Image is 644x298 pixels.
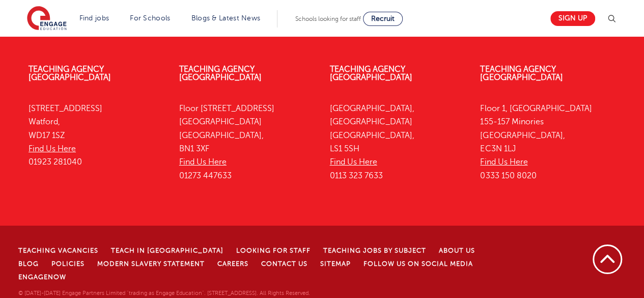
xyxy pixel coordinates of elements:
[295,15,361,22] span: Schools looking for staff
[261,260,307,267] a: Contact Us
[18,260,39,267] a: Blog
[27,6,67,32] img: Engage Education
[439,247,475,254] a: About Us
[18,289,520,298] p: © [DATE]-[DATE] Engage Partners Limited "trading as Engage Education". [STREET_ADDRESS]. All Righ...
[550,11,595,26] a: Sign up
[111,247,223,254] a: Teach in [GEOGRAPHIC_DATA]
[330,102,465,182] p: [GEOGRAPHIC_DATA], [GEOGRAPHIC_DATA] [GEOGRAPHIC_DATA], LS1 5SH 0113 323 7633
[371,15,395,22] span: Recruit
[330,157,377,167] a: Find Us Here
[97,260,205,267] a: Modern Slavery Statement
[79,14,109,22] a: Find jobs
[179,102,315,182] p: Floor [STREET_ADDRESS] [GEOGRAPHIC_DATA] [GEOGRAPHIC_DATA], BN1 3XF 01273 447633
[363,260,473,267] a: Follow us on Social Media
[217,260,248,267] a: Careers
[179,65,262,82] a: Teaching Agency [GEOGRAPHIC_DATA]
[323,247,426,254] a: Teaching jobs by subject
[29,144,76,153] a: Find Us Here
[191,14,261,22] a: Blogs & Latest News
[51,260,85,267] a: Policies
[18,247,98,254] a: Teaching Vacancies
[320,260,351,267] a: Sitemap
[179,157,227,167] a: Find Us Here
[363,12,403,26] a: Recruit
[480,157,527,167] a: Find Us Here
[29,102,164,169] p: [STREET_ADDRESS] Watford, WD17 1SZ 01923 281040
[236,247,311,254] a: Looking for staff
[480,65,563,82] a: Teaching Agency [GEOGRAPHIC_DATA]
[330,65,412,82] a: Teaching Agency [GEOGRAPHIC_DATA]
[130,14,170,22] a: For Schools
[29,65,111,82] a: Teaching Agency [GEOGRAPHIC_DATA]
[18,274,66,281] a: EngageNow
[480,102,615,182] p: Floor 1, [GEOGRAPHIC_DATA] 155-157 Minories [GEOGRAPHIC_DATA], EC3N 1LJ 0333 150 8020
